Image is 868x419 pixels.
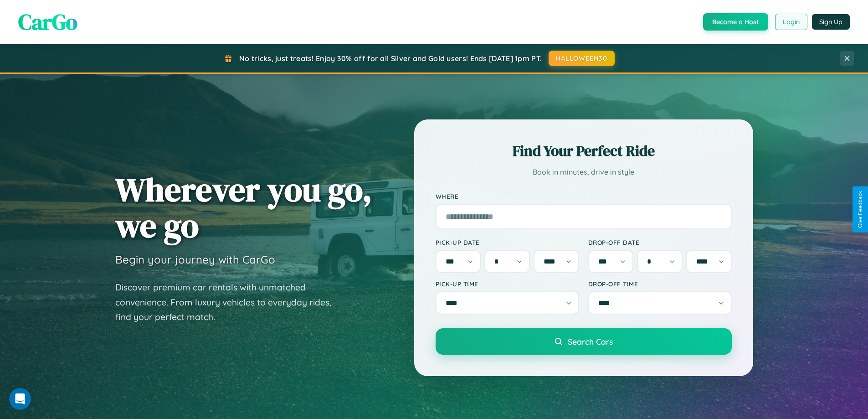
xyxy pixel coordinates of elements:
[436,238,579,246] label: Pick-up Date
[775,14,807,30] button: Login
[18,7,77,37] span: CarGo
[857,191,863,228] div: Give Feedback
[588,238,732,246] label: Drop-off Date
[115,253,275,266] h3: Begin your journey with CarGo
[9,388,31,410] iframe: Intercom live chat
[436,141,732,161] h2: Find Your Perfect Ride
[436,280,579,288] label: Pick-up Time
[436,166,732,179] p: Book in minutes, drive in style
[812,14,850,30] button: Sign Up
[115,280,343,325] p: Discover premium car rentals with unmatched convenience. From luxury vehicles to everyday rides, ...
[436,192,732,200] label: Where
[115,171,372,243] h1: Wherever you go, we go
[588,280,732,288] label: Drop-off Time
[239,54,542,63] span: No tricks, just treats! Enjoy 30% off for all Silver and Gold users! Ends [DATE] 1pm PT.
[436,328,732,355] button: Search Cars
[549,51,615,66] button: HALLOWEEN30
[703,13,768,31] button: Become a Host
[568,336,613,347] span: Search Cars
